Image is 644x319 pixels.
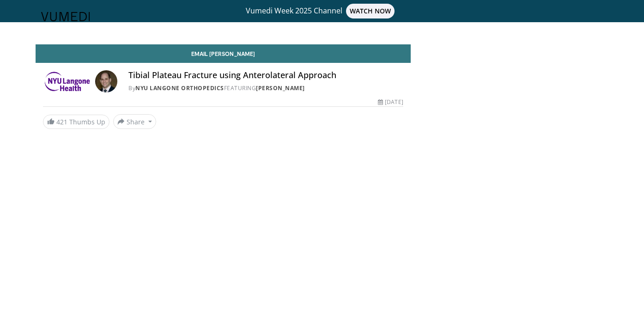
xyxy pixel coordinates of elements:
img: Avatar [95,70,117,92]
a: Email [PERSON_NAME] [36,44,411,63]
a: [PERSON_NAME] [256,84,305,92]
div: By FEATURING [128,84,403,92]
span: 421 [56,117,67,126]
h4: Tibial Plateau Fracture using Anterolateral Approach [128,70,403,80]
img: NYU Langone Orthopedics [43,70,91,92]
a: 421 Thumbs Up [43,115,109,129]
div: [DATE] [378,98,403,106]
a: NYU Langone Orthopedics [135,84,224,92]
img: VuMedi Logo [41,12,90,21]
button: Share [113,114,156,129]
